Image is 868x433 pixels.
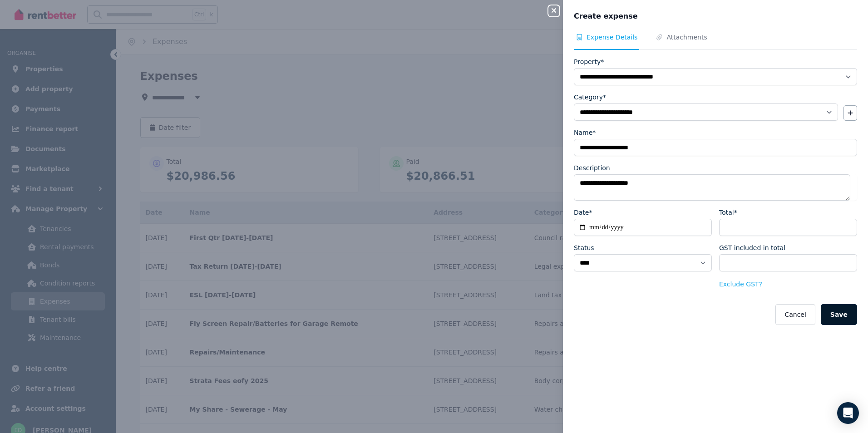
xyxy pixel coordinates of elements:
button: Exclude GST? [719,280,762,289]
div: Open Intercom Messenger [837,402,859,424]
label: Property* [574,57,604,66]
button: Cancel [775,304,815,325]
span: Expense Details [587,33,637,42]
label: Category* [574,93,606,102]
label: Description [574,163,610,172]
nav: Tabs [574,33,857,50]
label: Status [574,243,594,252]
label: Total* [719,208,737,217]
span: Attachments [666,33,707,42]
label: Date* [574,208,592,217]
label: Name* [574,128,596,137]
button: Save [821,304,857,325]
span: Create expense [574,11,638,22]
label: GST included in total [719,243,785,252]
